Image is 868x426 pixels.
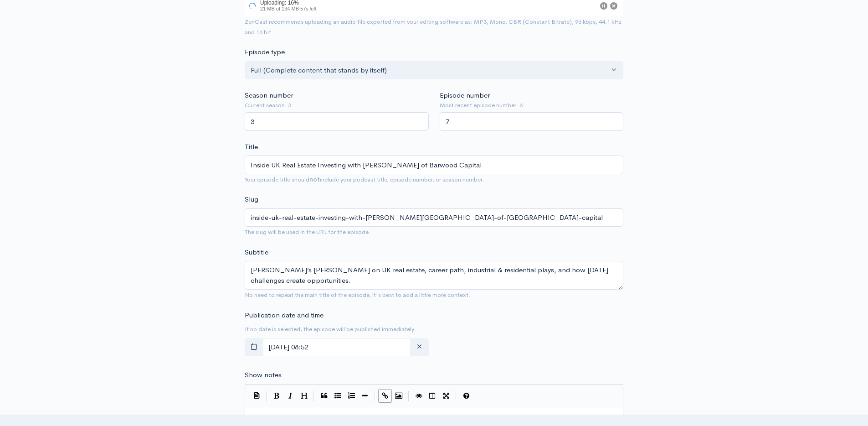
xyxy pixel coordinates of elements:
button: Toggle Side by Side [426,389,439,403]
i: | [266,391,267,401]
small: If no date is selected, the episode will be published immediately. [245,325,416,333]
small: Your episode title should include your podcast title, episode number, or season number. [245,176,484,183]
button: clear [410,338,429,357]
button: Numbered List [344,389,358,403]
label: Episode type [245,47,285,57]
input: What is the episode's title? [245,156,623,174]
button: Toggle Preview [412,389,426,403]
button: Toggle Fullscreen [439,389,453,403]
input: title-of-episode [245,208,623,227]
button: Create Link [378,389,392,403]
i: | [456,391,457,401]
i: | [375,391,375,401]
span: 21 MB of 134 MB · 57s left [260,6,317,11]
button: Insert Show Notes Template [250,389,263,402]
label: Episode number [440,90,490,101]
label: Subtitle [245,247,268,258]
small: Most recent episode number: 6 [440,101,624,110]
input: Enter episode number [440,112,624,131]
label: Show notes [245,370,282,380]
button: Insert Image [392,389,406,403]
button: toggle [245,338,263,357]
small: Current season: 3 [245,101,429,110]
button: Italic [283,389,297,403]
label: Season number [245,90,293,101]
i: | [408,391,409,401]
input: Enter season number for this episode [245,112,429,131]
button: Markdown Guide [459,389,473,403]
button: Full (Complete content that stands by itself) [245,61,623,80]
small: No need to repeat the main title of the episode, it's best to add a little more context. [245,291,470,299]
strong: not [309,176,320,183]
label: Title [245,142,258,152]
button: Quote [317,389,331,403]
button: Pause [600,2,607,10]
button: Generic List [331,389,344,403]
button: Heading [297,389,311,403]
label: Publication date and time [245,310,324,321]
small: The slug will be used in the URL for the episode. [245,228,370,236]
button: Insert Horizontal Line [358,389,372,403]
div: Full (Complete content that stands by itself) [251,65,609,76]
small: ZenCast recommends uploading an audio file exported from your editing software as: MP3, Mono, CBR... [245,18,621,36]
label: Slug [245,194,258,205]
button: Bold [270,389,283,403]
i: | [313,391,314,401]
button: Cancel [610,2,617,10]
